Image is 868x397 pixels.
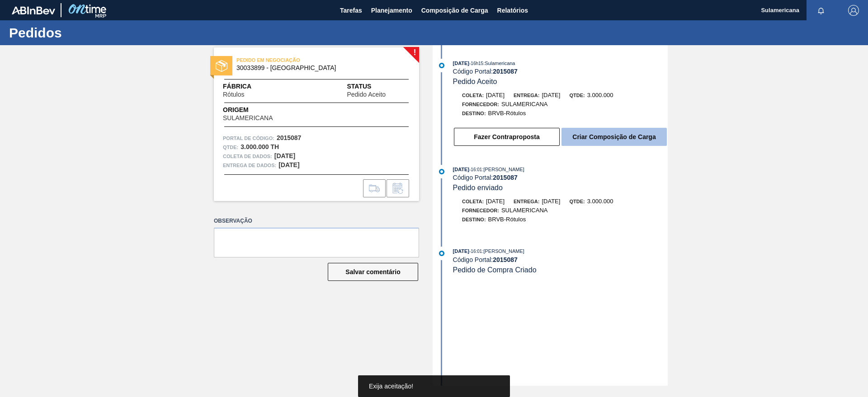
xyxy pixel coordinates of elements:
[483,61,485,66] font: :
[241,143,279,150] font: 3.000.000 TH
[345,268,400,276] font: Salvar comentário
[501,101,548,107] font: SULAMERICANA
[274,152,295,159] font: [DATE]
[469,167,471,172] font: -
[237,145,239,150] font: :
[483,248,524,254] font: [PERSON_NAME]
[497,7,528,14] font: Relatórios
[223,163,276,168] font: Entrega de dados:
[482,248,483,254] font: :
[453,78,497,85] font: Pedido Aceito
[9,25,62,40] font: Pedidos
[453,248,469,254] font: [DATE]
[214,218,252,224] font: Observação
[569,199,585,204] font: Qtde:
[471,61,483,66] font: 16h15
[439,63,444,68] img: atual
[569,93,585,98] font: Qtde:
[462,102,499,107] font: Fornecedor:
[471,249,482,254] font: 16:01
[474,133,539,140] font: Fazer Contraproposta
[501,207,548,214] font: SULAMERICANA
[236,56,363,65] span: PEDIDO EM NEGOCIAÇÃO
[514,199,539,204] font: Entrega:
[486,198,505,205] font: [DATE]
[223,145,237,150] font: Qtde
[572,133,656,140] font: Criar Composição de Carga
[587,198,613,205] font: 3.000.000
[223,106,249,113] font: Origem
[453,266,537,274] font: Pedido de Compra Criado
[493,174,518,181] font: 2015087
[236,64,336,71] font: 30033899 - [GEOGRAPHIC_DATA]
[488,216,526,223] font: BRVB-Rótulos
[462,208,499,213] font: Fornecedor:
[514,93,539,98] font: Entrega:
[561,128,667,146] button: Criar Composição de Carga
[328,263,418,281] button: Salvar comentário
[471,167,482,172] font: 16:01
[469,61,471,66] font: -
[542,92,560,98] font: [DATE]
[453,61,469,66] font: [DATE]
[453,184,503,191] font: Pedido enviado
[216,60,227,72] img: status
[485,61,515,66] font: Sulamericana
[277,134,302,141] font: 2015087
[223,91,244,98] font: Rótulos
[223,114,273,121] font: SULAMERICANA
[807,4,835,17] button: Notificações
[387,179,409,197] div: Informar alteração no pedido
[236,65,401,71] span: 30033899 - CARTÃO PRETO
[486,92,505,98] font: [DATE]
[223,135,274,141] font: Portal de Código:
[453,256,493,263] font: Código Portal:
[363,179,386,197] div: Ir para Composição de Carga
[439,251,444,256] img: atual
[493,256,518,263] font: 2015087
[488,110,526,117] font: BRVB-Rótulos
[453,167,469,172] font: [DATE]
[236,57,300,63] font: PEDIDO EM NEGOCIAÇÃO
[483,167,524,172] font: [PERSON_NAME]
[462,93,484,98] font: Coleta:
[347,91,386,98] font: Pedido Aceito
[223,83,251,90] font: Fábrica
[223,154,272,159] font: Coleta de dados:
[278,161,299,168] font: [DATE]
[542,198,560,205] font: [DATE]
[469,249,471,254] font: -
[453,174,493,181] font: Código Portal:
[12,6,55,14] img: TNhmsLtSVTkK8tSr43FrP2fwEKptu5GPRR3wAAAABJRU5ErkJggg==
[462,217,486,222] font: Destino:
[439,169,444,174] img: atual
[587,92,613,98] font: 3.000.000
[462,199,484,204] font: Coleta:
[371,7,412,14] font: Planejamento
[761,7,799,14] font: Sulamericana
[369,383,413,390] font: Exija aceitação!
[482,167,483,172] font: :
[453,68,493,75] font: Código Portal:
[340,7,362,14] font: Tarefas
[462,111,486,116] font: Destino:
[454,128,560,146] button: Fazer Contraproposta
[493,68,518,75] font: 2015087
[421,7,488,14] font: Composição de Carga
[347,83,371,90] font: Status
[848,5,859,16] img: Sair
